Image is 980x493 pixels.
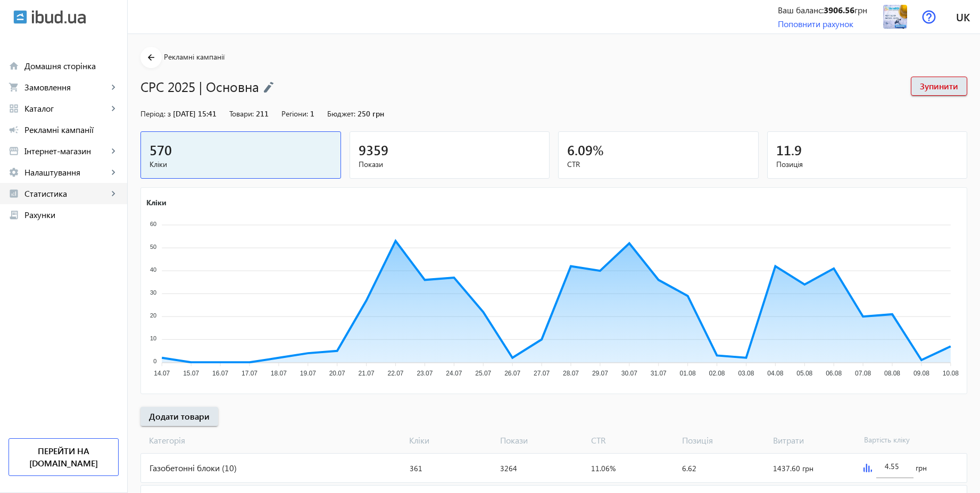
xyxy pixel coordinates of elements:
[9,82,19,93] mat-icon: shopping_cart
[911,77,967,96] button: Зупинити
[778,4,867,16] div: Ваш баланс: грн
[140,434,405,446] span: Категорія
[922,10,936,24] img: help.svg
[855,370,871,377] tspan: 07.08
[913,370,929,377] tspan: 09.08
[256,108,269,119] span: 211
[242,370,258,377] tspan: 17.07
[150,244,156,250] tspan: 50
[271,370,287,377] tspan: 18.07
[145,51,158,64] mat-icon: arrow_back
[183,370,199,377] tspan: 15.07
[500,463,517,473] span: 3264
[24,82,108,93] span: Замовлення
[173,108,217,119] span: [DATE] 15:41
[678,434,769,446] span: Позиція
[24,210,119,220] span: Рахунки
[9,103,19,114] mat-icon: grid_view
[496,434,587,446] span: Покази
[108,82,119,93] mat-icon: keyboard_arrow_right
[863,464,872,472] img: graph.svg
[884,370,900,377] tspan: 08.08
[738,370,754,377] tspan: 03.08
[796,370,812,377] tspan: 05.08
[150,335,156,341] tspan: 10
[9,188,19,199] mat-icon: analytics
[920,80,958,92] span: Зупинити
[150,266,156,273] tspan: 40
[24,61,119,71] span: Домашня сторінка
[146,197,167,207] text: Кліки
[24,124,119,135] span: Рекламні кампанії
[824,4,854,15] b: 3906.56
[446,370,462,377] tspan: 24.07
[329,370,345,377] tspan: 20.07
[140,407,218,426] button: Додати товари
[860,434,951,446] span: Вартість кліку
[32,10,86,24] img: ibud_text.svg
[883,5,907,29] img: 5dea23dda958a4519-activen_200x200.jpg
[567,159,750,170] span: CTR
[153,358,156,364] tspan: 0
[9,167,19,178] mat-icon: settings
[405,434,496,446] span: Кліки
[916,463,927,473] span: грн
[150,289,156,296] tspan: 30
[621,370,637,377] tspan: 30.07
[164,52,225,62] span: Рекламні кампанії
[229,108,254,119] span: Товари:
[567,141,593,158] span: 6.09
[359,141,388,158] span: 9359
[9,124,19,135] mat-icon: campaign
[300,370,316,377] tspan: 19.07
[388,370,404,377] tspan: 22.07
[475,370,491,377] tspan: 25.07
[150,221,156,227] tspan: 60
[150,141,172,158] span: 570
[359,370,375,377] tspan: 21.07
[108,103,119,114] mat-icon: keyboard_arrow_right
[150,312,156,319] tspan: 20
[327,108,355,119] span: Бюджет:
[108,146,119,156] mat-icon: keyboard_arrow_right
[13,10,27,24] img: ibud.svg
[587,434,678,446] span: CTR
[281,108,308,119] span: Регіони:
[591,463,616,473] span: 11.06%
[359,159,541,170] span: Покази
[651,370,667,377] tspan: 31.07
[776,159,959,170] span: Позиція
[943,370,959,377] tspan: 10.08
[709,370,725,377] tspan: 02.08
[9,438,119,476] a: Перейти на [DOMAIN_NAME]
[767,370,783,377] tspan: 04.08
[149,411,210,422] span: Додати товари
[410,463,422,473] span: 361
[9,210,19,220] mat-icon: receipt_long
[504,370,520,377] tspan: 26.07
[680,370,696,377] tspan: 01.08
[140,108,171,119] span: Період: з
[826,370,842,377] tspan: 06.08
[154,370,170,377] tspan: 14.07
[141,454,405,482] div: Газобетонні блоки (10)
[956,10,970,23] span: uk
[417,370,433,377] tspan: 23.07
[24,167,108,178] span: Налаштування
[310,108,314,119] span: 1
[212,370,228,377] tspan: 16.07
[140,77,900,96] h1: CPC 2025 | Основна
[776,141,802,158] span: 11.9
[24,188,108,199] span: Статистика
[9,61,19,71] mat-icon: home
[563,370,579,377] tspan: 28.07
[534,370,550,377] tspan: 27.07
[150,159,332,170] span: Кліки
[24,146,108,156] span: Інтернет-магазин
[778,18,853,29] a: Поповнити рахунок
[592,370,608,377] tspan: 29.07
[108,167,119,178] mat-icon: keyboard_arrow_right
[773,463,813,473] span: 1437.60 грн
[9,146,19,156] mat-icon: storefront
[108,188,119,199] mat-icon: keyboard_arrow_right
